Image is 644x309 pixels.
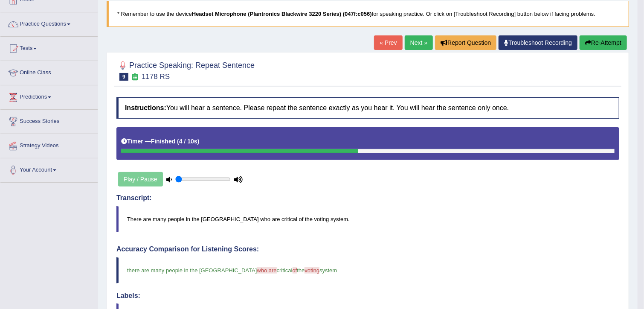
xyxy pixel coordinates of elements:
h2: Practice Speaking: Repeat Sentence [116,59,255,81]
a: « Prev [374,35,402,50]
blockquote: * Remember to use the device for speaking practice. Or click on [Troubleshoot Recording] button b... [107,1,629,27]
b: Headset Microphone (Plantronics Blackwire 3220 Series) (047f:c056) [192,11,372,17]
span: there are many people in the [GEOGRAPHIC_DATA] [127,267,257,274]
a: Success Stories [0,110,98,131]
b: 4 / 10s [179,138,197,145]
a: Tests [0,37,98,58]
span: of [293,267,297,274]
a: Strategy Videos [0,134,98,155]
b: Finished [151,138,176,145]
span: voting [305,267,319,274]
a: Troubleshoot Recording [499,35,577,50]
span: the [297,267,305,274]
small: 1178 RS [142,73,170,81]
h5: Timer — [121,138,199,145]
span: 9 [119,73,128,81]
span: system [319,267,337,274]
span: critical [277,267,293,274]
b: Instructions: [125,104,166,111]
a: Your Account [0,158,98,180]
h4: Transcript: [116,194,619,202]
a: Online Class [0,61,98,82]
b: ) [197,138,200,145]
blockquote: There are many people in the [GEOGRAPHIC_DATA] who are critical of the voting system. [116,206,619,232]
h4: Accuracy Comparison for Listening Scores: [116,245,619,253]
a: Next » [405,35,433,50]
a: Practice Questions [0,12,98,34]
button: Re-Attempt [580,35,627,50]
span: who are [257,267,276,274]
a: Predictions [0,85,98,107]
h4: You will hear a sentence. Please repeat the sentence exactly as you hear it. You will hear the se... [116,97,619,119]
button: Report Question [435,35,496,50]
b: ( [177,138,179,145]
small: Exam occurring question [131,73,139,81]
h4: Labels: [116,292,619,300]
